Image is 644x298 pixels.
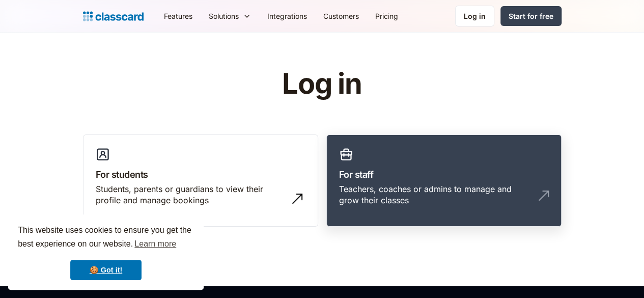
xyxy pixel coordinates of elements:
[339,168,549,181] h3: For staff
[133,236,178,252] a: learn more about cookies
[96,168,305,181] h3: For students
[8,214,204,290] div: cookieconsent
[339,183,528,206] div: Teachers, coaches or admins to manage and grow their classes
[464,11,486,21] div: Log in
[455,6,494,26] a: Log in
[156,5,201,28] a: Features
[83,134,318,227] a: For studentsStudents, parents or guardians to view their profile and manage bookings
[209,11,239,21] div: Solutions
[160,68,484,100] h1: Log in
[315,5,367,28] a: Customers
[500,6,562,26] a: Start for free
[96,183,285,206] div: Students, parents or guardians to view their profile and manage bookings
[326,134,562,227] a: For staffTeachers, coaches or admins to manage and grow their classes
[18,224,194,252] span: This website uses cookies to ensure you get the best experience on our website.
[83,9,144,23] a: Logo
[201,5,259,28] div: Solutions
[367,5,406,28] a: Pricing
[259,5,315,28] a: Integrations
[509,11,553,21] div: Start for free
[70,260,142,280] a: dismiss cookie message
